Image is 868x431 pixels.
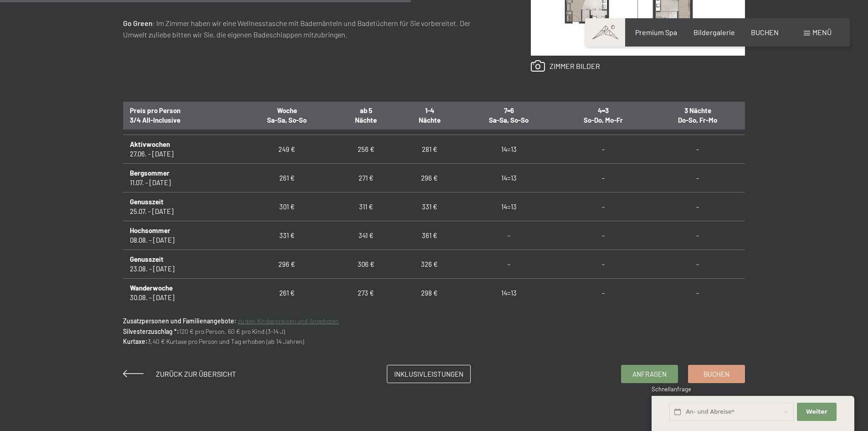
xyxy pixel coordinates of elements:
td: - [556,221,651,250]
td: 14=13 [461,135,556,164]
td: 341 € [334,221,398,250]
span: Menü [812,28,832,36]
span: Sa-Sa, So-So [489,116,529,124]
span: Zurück zur Übersicht [156,369,236,378]
td: - [556,192,651,221]
td: - [651,192,745,221]
td: 281 € [398,135,461,164]
td: 298 € [398,279,461,307]
th: 7=6 [461,101,556,130]
td: 30.08. - [DATE] [123,279,239,307]
strong: Silvesterzuschlag *: [123,327,179,335]
th: 1-4 [398,101,461,130]
button: Weiter [797,403,836,421]
td: - [651,250,745,279]
td: - [651,221,745,250]
td: 25.07. - [DATE] [123,192,239,221]
td: - [651,279,745,307]
a: Buchen [688,365,745,383]
span: Preis pro Person [130,106,180,114]
td: 256 € [334,135,398,164]
td: 261 € [239,279,334,307]
td: 273 € [334,279,398,307]
td: - [461,250,556,279]
strong: Go Green [123,19,153,27]
td: 23.08. - [DATE] [123,250,239,279]
td: 27.06. - [DATE] [123,135,239,164]
td: 261 € [239,164,334,192]
th: 4=3 [556,101,651,130]
td: - [651,135,745,164]
strong: Zusatzpersonen und Familienangebote: [123,317,236,325]
td: 301 € [239,192,334,221]
a: Bildergalerie [693,28,735,36]
span: Inklusivleistungen [394,369,463,379]
td: 14=13 [461,192,556,221]
td: 11.07. - [DATE] [123,164,239,192]
td: - [651,164,745,192]
b: Wanderwoche [130,284,173,292]
a: Anfragen [621,365,678,383]
span: So-Do, Mo-Fr [584,116,623,124]
td: 271 € [334,164,398,192]
th: Woche [239,101,334,130]
b: Genusszeit [130,197,164,206]
strong: Kurtaxe: [123,338,148,345]
b: Genusszeit [130,255,164,263]
span: Sa-Sa, So-So [267,116,307,124]
b: Hochsommer [130,226,170,234]
span: Buchen [704,369,729,379]
span: Do-So, Fr-Mo [678,116,717,124]
td: 331 € [239,221,334,250]
p: : Im Zimmer haben wir eine Wellnesstasche mit Bademänteln und Badetüchern für Sie vorbereitet. De... [123,17,494,41]
td: 311 € [334,192,398,221]
span: 3/4 All-Inclusive [130,116,180,124]
td: 326 € [398,250,461,279]
td: - [461,221,556,250]
a: Inklusivleistungen [387,365,470,383]
b: Aktivwochen [130,140,170,148]
td: 14=13 [461,164,556,192]
td: 08.08. - [DATE] [123,221,239,250]
th: ab 5 [334,101,398,130]
td: - [556,164,651,192]
span: Nächte [419,116,441,124]
td: 249 € [239,135,334,164]
td: 296 € [398,164,461,192]
b: Bergsommer [130,169,169,177]
td: 361 € [398,221,461,250]
p: 120 € pro Person, 60 € pro Kind (3-14 J) 3,40 € Kurtaxe pro Person und Tag erhoben (ab 14 Jahren) [123,316,745,347]
th: 3 Nächte [651,101,745,130]
span: Anfragen [632,369,667,379]
td: 14=13 [461,279,556,307]
td: - [556,135,651,164]
a: BUCHEN [751,28,779,36]
span: Nächte [355,116,377,124]
span: Weiter [806,408,827,416]
td: - [556,250,651,279]
td: 296 € [239,250,334,279]
td: 306 € [334,250,398,279]
td: 331 € [398,192,461,221]
td: - [556,279,651,307]
a: Premium Spa [635,28,677,36]
a: zu den Kinderpreisen und Angeboten [238,317,339,325]
a: Zurück zur Übersicht [123,369,236,378]
span: Schnellanfrage [652,385,691,393]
